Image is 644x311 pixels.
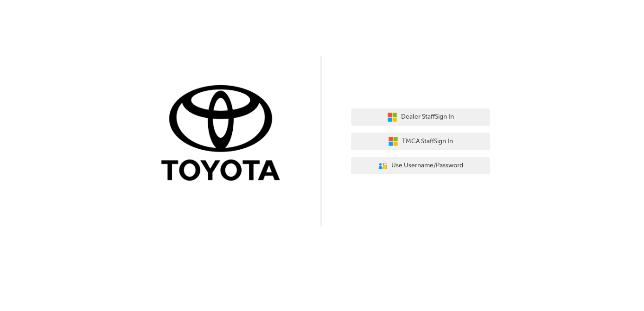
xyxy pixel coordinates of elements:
button: Use Username/Password [351,157,490,175]
button: Dealer StaffSign In [351,108,490,126]
span: Dealer Staff Sign In [401,112,454,122]
button: TMCA StaffSign In [351,133,490,150]
span: TMCA Staff Sign In [402,136,453,147]
img: Trak [154,83,293,185]
span: Use Username/Password [391,160,463,171]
